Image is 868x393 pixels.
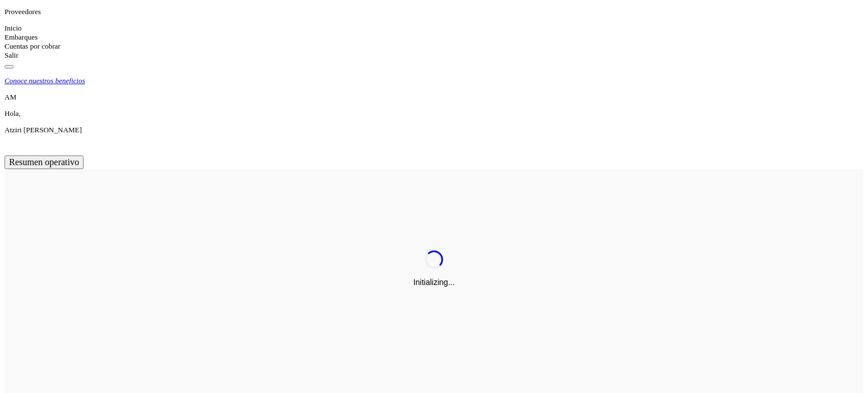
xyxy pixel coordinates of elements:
div: Salir [5,51,863,60]
p: Hola, [5,109,863,118]
div: Cuentas por cobrar [5,42,863,51]
div: Embarques [5,33,863,42]
p: Conoce nuestros beneficios [5,76,85,85]
p: Proveedores [5,7,863,16]
a: Embarques [5,33,37,41]
span: AM [5,93,16,101]
div: Inicio [5,24,863,33]
a: Conoce nuestros beneficios [5,76,863,85]
a: Salir [5,51,19,59]
p: Atziri Mireya Rodriguez Arreola [5,126,863,135]
a: Inicio [5,24,21,32]
a: Cuentas por cobrar [5,42,60,50]
span: Resumen operativo [9,157,79,167]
